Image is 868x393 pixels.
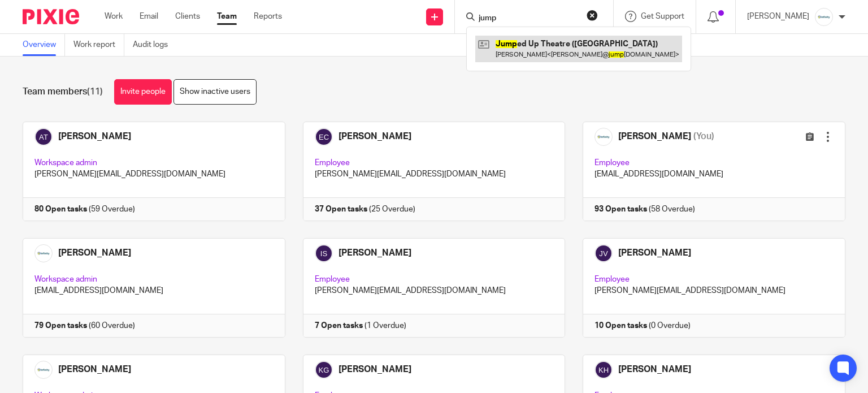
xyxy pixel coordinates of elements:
[173,79,257,105] a: Show inactive users
[105,11,123,22] a: Work
[73,34,124,56] a: Work report
[133,34,176,56] a: Audit logs
[114,79,172,105] a: Invite people
[87,87,103,96] span: (11)
[23,9,79,24] img: Pixie
[747,11,809,22] p: [PERSON_NAME]
[815,8,833,26] img: Infinity%20Logo%20with%20Whitespace%20.png
[587,10,598,21] button: Clear
[641,12,684,20] span: Get Support
[23,86,103,98] h1: Team members
[175,11,200,22] a: Clients
[478,14,579,24] input: Search
[254,11,282,22] a: Reports
[217,11,237,22] a: Team
[23,34,65,56] a: Overview
[140,11,158,22] a: Email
